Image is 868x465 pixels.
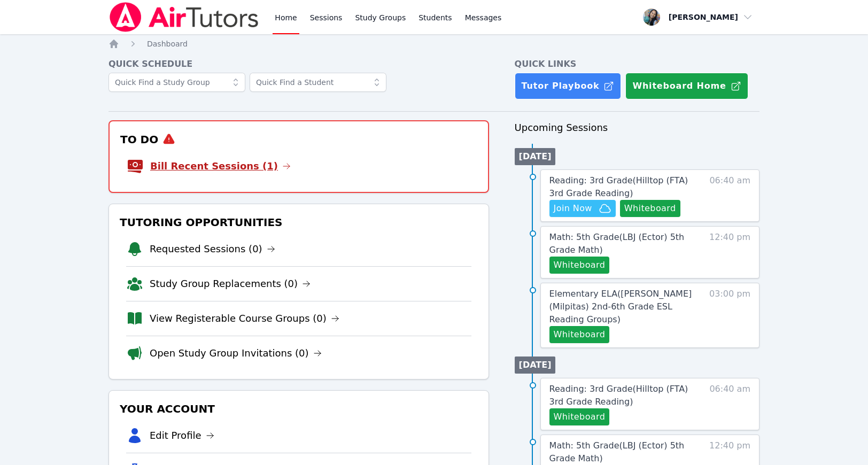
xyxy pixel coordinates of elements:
[465,12,502,23] span: Messages
[549,231,700,257] a: Math: 5th Grade(LBJ (Ector) 5th Grade Math)
[549,326,610,343] button: Whiteboard
[549,288,700,326] a: Elementary ELA([PERSON_NAME] (Milpitas) 2nd-6th Grade ESL Reading Groups)
[118,399,480,418] h3: Your Account
[150,346,322,361] a: Open Study Group Invitations (0)
[549,384,688,407] span: Reading: 3rd Grade ( Hilltop (FTA) 3rd Grade Reading )
[549,232,685,255] span: Math: 5th Grade ( LBJ (Ector) 5th Grade Math )
[709,174,750,217] span: 06:40 am
[549,383,700,408] a: Reading: 3rd Grade(Hilltop (FTA) 3rd Grade Reading)
[549,289,692,324] span: Elementary ELA ( [PERSON_NAME] (Milpitas) 2nd-6th Grade ESL Reading Groups )
[147,40,188,48] span: Dashboard
[549,175,688,198] span: Reading: 3rd Grade ( Hilltop (FTA) 3rd Grade Reading )
[625,73,748,99] button: Whiteboard Home
[108,73,245,92] input: Quick Find a Study Group
[620,200,680,217] button: Whiteboard
[150,311,339,326] a: View Registerable Course Groups (0)
[150,276,311,291] a: Study Group Replacements (0)
[515,58,759,71] h4: Quick Links
[147,38,188,49] a: Dashboard
[515,120,759,135] h3: Upcoming Sessions
[515,73,622,99] a: Tutor Playbook
[118,213,480,232] h3: Tutoring Opportunities
[709,231,750,274] span: 12:40 pm
[108,2,260,32] img: Air Tutors
[150,428,214,443] a: Edit Profile
[150,242,275,257] a: Requested Sessions (0)
[250,73,386,92] input: Quick Find a Student
[549,257,610,274] button: Whiteboard
[108,58,489,71] h4: Quick Schedule
[709,383,750,425] span: 06:40 am
[549,174,700,200] a: Reading: 3rd Grade(Hilltop (FTA) 3rd Grade Reading)
[554,202,592,215] span: Join Now
[118,130,479,149] h3: To Do
[515,148,556,165] li: [DATE]
[549,439,700,465] a: Math: 5th Grade(LBJ (Ector) 5th Grade Math)
[515,356,556,374] li: [DATE]
[549,408,610,425] button: Whiteboard
[150,159,291,174] a: Bill Recent Sessions (1)
[549,440,685,463] span: Math: 5th Grade ( LBJ (Ector) 5th Grade Math )
[549,200,616,217] button: Join Now
[108,38,759,49] nav: Breadcrumb
[709,288,750,343] span: 03:00 pm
